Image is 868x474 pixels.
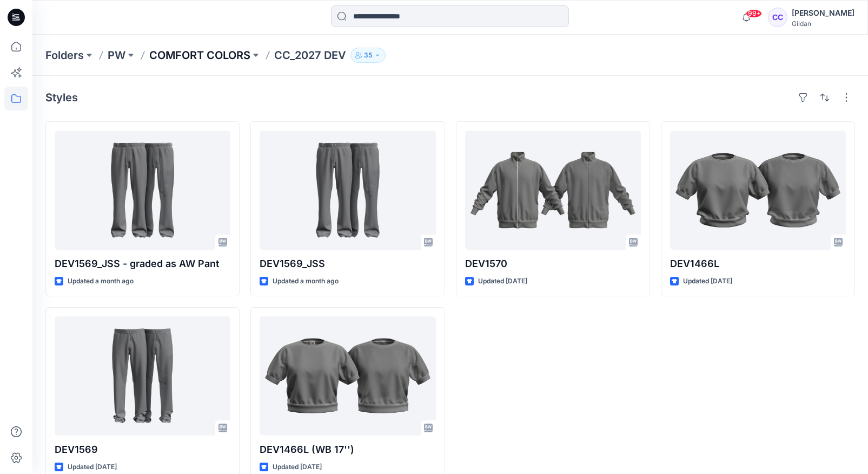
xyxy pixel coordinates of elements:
div: [PERSON_NAME] [792,7,854,20]
p: DEV1466L (WB 17'') [260,442,435,457]
a: DEV1466L [670,131,846,250]
div: CC [768,8,787,27]
p: Updated [DATE] [478,276,527,287]
p: DEV1569 [55,442,230,457]
p: DEV1570 [465,256,641,271]
a: Folders [45,48,84,63]
a: PW [108,48,125,63]
p: DEV1569_JSS [260,256,435,271]
p: Updated [DATE] [68,462,117,473]
p: CC_2027 DEV [274,48,346,63]
a: DEV1466L (WB 17'') [260,316,435,436]
p: Updated [DATE] [273,462,322,473]
p: DEV1569_JSS - graded as AW Pant [55,256,230,271]
p: Updated [DATE] [683,276,732,287]
p: Updated a month ago [68,276,134,287]
a: DEV1570 [465,131,641,250]
a: DEV1569_JSS [260,131,435,250]
a: COMFORT COLORS [149,48,250,63]
p: Updated a month ago [273,276,339,287]
a: DEV1569 [55,316,230,436]
h4: Styles [45,91,78,104]
button: 35 [350,48,386,63]
a: DEV1569_JSS - graded as AW Pant [55,131,230,250]
div: Gildan [792,20,854,28]
span: 99+ [746,9,762,18]
p: DEV1466L [670,256,846,271]
p: 35 [364,49,372,61]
